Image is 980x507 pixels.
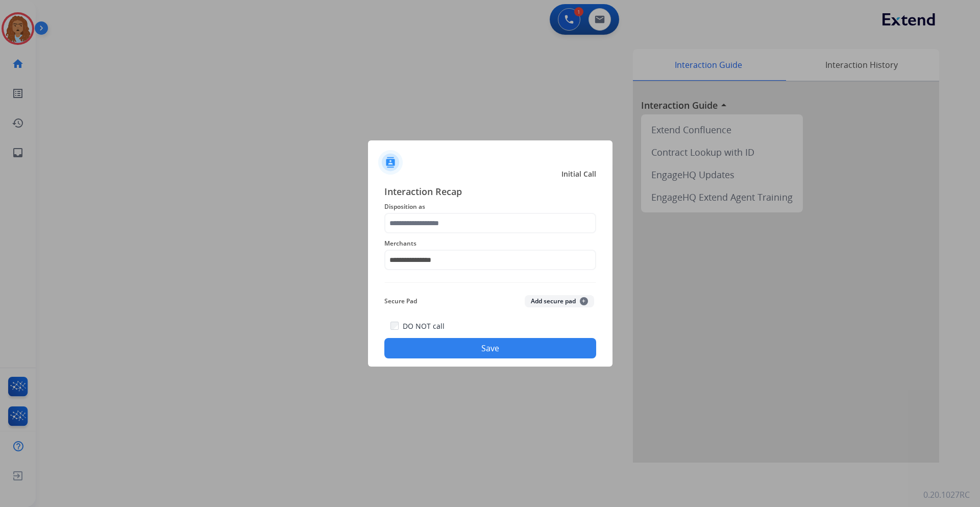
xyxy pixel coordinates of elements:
[378,150,403,175] img: contactIcon
[580,297,588,305] span: +
[384,237,596,250] span: Merchants
[525,295,594,307] button: Add secure pad+
[403,321,445,331] label: DO NOT call
[384,282,596,283] img: contact-recap-line.svg
[384,295,417,307] span: Secure Pad
[384,184,596,201] span: Interaction Recap
[384,201,596,213] span: Disposition as
[923,489,970,501] p: 0.20.1027RC
[561,169,596,179] span: Initial Call
[384,338,596,358] button: Save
